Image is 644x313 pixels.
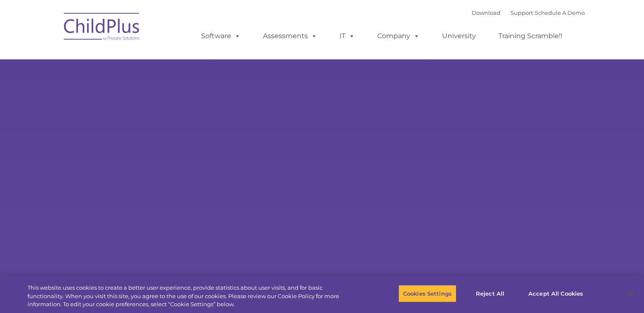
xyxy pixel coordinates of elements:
a: Assessments [254,28,326,45]
a: Software [193,28,249,45]
a: Support [511,9,533,16]
a: Company [369,28,428,45]
img: ChildPlus by Procare Solutions [60,7,144,49]
a: University [434,28,484,45]
a: Schedule A Demo [535,9,585,16]
div: This website uses cookies to create a better user experience, provide statistics about user visit... [28,284,354,309]
a: Training Scramble!! [490,28,571,45]
a: IT [331,28,363,45]
font: | [472,9,585,16]
button: Cookies Settings [398,285,456,302]
button: Close [621,284,640,303]
a: Download [472,9,500,16]
button: Accept All Cookies [524,285,588,302]
button: Reject All [464,285,517,302]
